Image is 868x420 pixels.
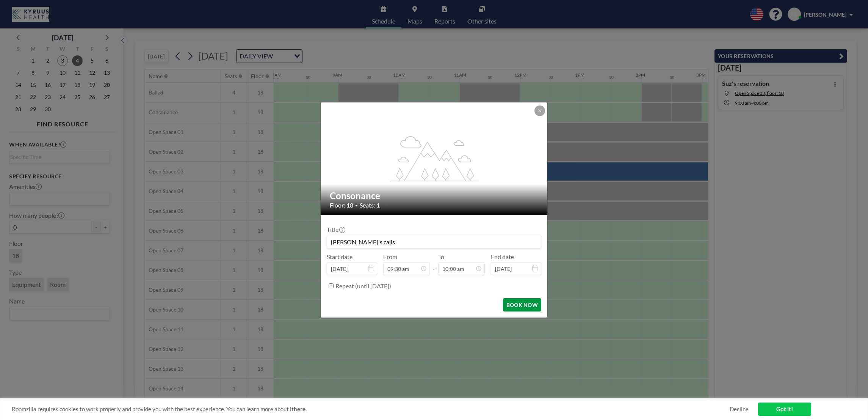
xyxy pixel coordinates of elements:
[327,253,353,261] label: Start date
[360,201,380,209] span: Seats: 1
[503,298,541,311] button: BOOK NOW
[438,253,444,261] label: To
[730,406,749,413] a: Decline
[327,235,541,248] input: Suz's reservation
[433,256,435,272] span: -
[355,203,358,208] span: •
[294,406,307,412] a: here.
[383,253,397,261] label: From
[491,253,514,261] label: End date
[335,282,391,290] label: Repeat (until [DATE])
[390,135,479,181] g: flex-grow: 1.2;
[330,201,353,209] span: Floor: 18
[327,226,345,233] label: Title
[12,406,730,413] span: Roomzilla requires cookies to work properly and provide you with the best experience. You can lea...
[330,190,539,201] h2: Consonance
[758,403,811,416] a: Got it!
